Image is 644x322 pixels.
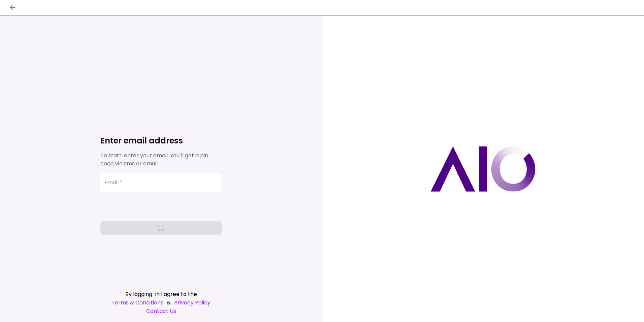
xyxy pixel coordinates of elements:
img: AIO logo [430,146,536,192]
button: back [7,2,18,13]
a: Terms & Conditions [111,298,163,307]
a: Contact Us [100,307,222,315]
div: By logging-in I agree to the [100,290,222,298]
a: Privacy Policy [174,298,211,307]
h1: Enter email address [100,135,222,146]
div: & [100,298,222,307]
div: To start, enter your email. You’ll get a pin code via sms or email [100,152,222,168]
